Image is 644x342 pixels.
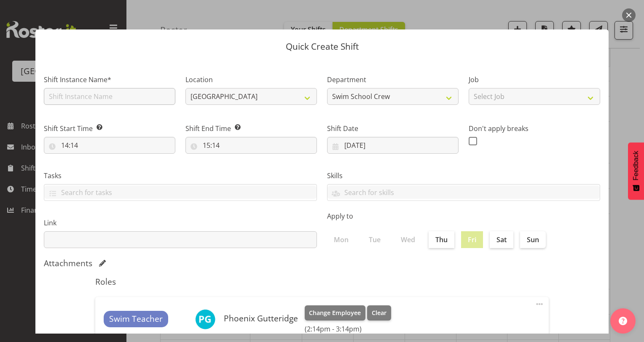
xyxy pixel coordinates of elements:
[469,75,600,85] label: Job
[327,231,355,248] label: Mon
[327,211,600,221] label: Apply to
[195,309,215,329] img: phoenix-gutteridge10910.jpg
[327,75,459,85] label: Department
[185,137,317,154] input: Click to select...
[44,123,175,134] label: Shift Start Time
[44,42,600,51] p: Quick Create Shift
[367,305,391,321] button: Clear
[461,231,483,248] label: Fri
[44,258,92,268] h5: Attachments
[372,308,386,318] span: Clear
[44,186,317,199] input: Search for tasks
[95,277,549,287] h5: Roles
[429,231,454,248] label: Thu
[490,231,513,248] label: Sat
[362,231,387,248] label: Tue
[44,137,175,154] input: Click to select...
[185,75,317,85] label: Location
[469,123,600,134] label: Don't apply breaks
[327,123,459,134] label: Shift Date
[109,313,163,325] span: Swim Teacher
[44,171,317,181] label: Tasks
[305,305,366,321] button: Change Employee
[305,325,391,333] h6: (2:14pm - 3:14pm)
[185,123,317,134] label: Shift End Time
[619,317,627,325] img: help-xxl-2.png
[309,308,361,318] span: Change Employee
[44,88,175,105] input: Shift Instance Name
[44,75,175,85] label: Shift Instance Name*
[632,151,640,180] span: Feedback
[327,186,600,199] input: Search for skills
[520,231,546,248] label: Sun
[394,231,422,248] label: Wed
[628,142,644,200] button: Feedback - Show survey
[224,314,298,323] h6: Phoenix Gutteridge
[44,218,317,228] label: Link
[327,171,600,181] label: Skills
[327,137,459,154] input: Click to select...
